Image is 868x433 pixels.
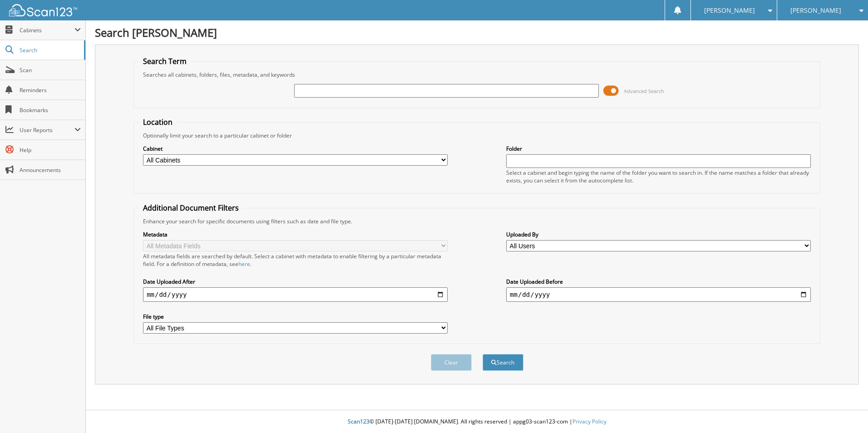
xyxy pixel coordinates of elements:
span: Announcements [20,166,81,174]
img: scan123-logo-white.svg [9,4,77,16]
span: [PERSON_NAME] [704,8,755,13]
a: Privacy Policy [572,418,607,425]
span: Help [20,146,81,154]
button: Search [483,354,523,371]
h1: Search [PERSON_NAME] [95,25,859,40]
span: Reminders [20,86,81,94]
div: © [DATE]-[DATE] [DOMAIN_NAME]. All rights reserved | appg03-scan123-com | [86,411,868,433]
span: Scan123 [348,418,370,425]
div: Enhance your search for specific documents using filters such as date and file type. [138,217,815,225]
label: Metadata [143,231,448,238]
span: [PERSON_NAME] [790,8,841,13]
span: Advanced Search [624,88,664,94]
div: Optionally limit your search to a particular cabinet or folder [138,132,815,139]
span: User Reports [20,126,74,134]
div: Searches all cabinets, folders, files, metadata, and keywords [138,71,815,79]
div: All metadata fields are searched by default. Select a cabinet with metadata to enable filtering b... [143,252,448,268]
label: Date Uploaded After [143,278,448,285]
button: Clear [431,354,472,371]
input: start [143,287,448,302]
label: Folder [506,145,811,153]
span: Cabinets [20,26,74,34]
legend: Search Term [138,56,191,66]
legend: Location [138,117,177,127]
input: end [506,287,811,302]
div: Select a cabinet and begin typing the name of the folder you want to search in. If the name match... [506,169,811,184]
label: Uploaded By [506,231,811,238]
label: Date Uploaded Before [506,278,811,285]
label: Cabinet [143,145,448,153]
label: File type [143,313,448,320]
span: Bookmarks [20,106,81,114]
span: Search [20,46,79,54]
a: here [238,260,250,268]
span: Scan [20,66,81,74]
legend: Additional Document Filters [138,203,243,213]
